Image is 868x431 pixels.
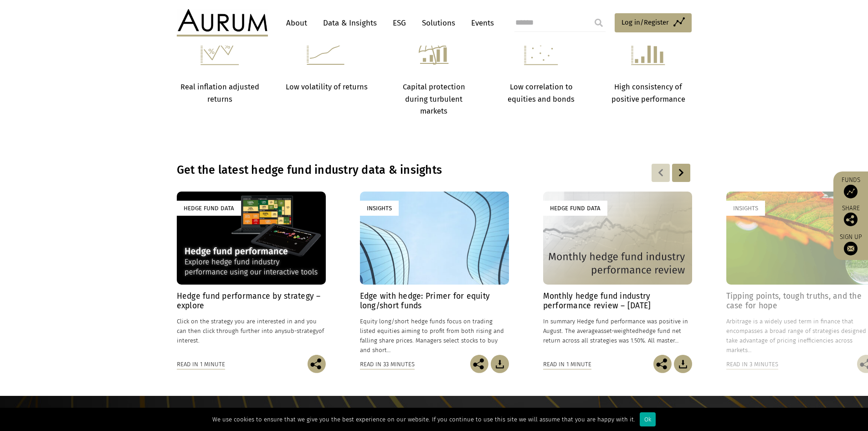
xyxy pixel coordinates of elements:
strong: High consistency of positive performance [611,83,685,103]
img: Download Article [674,355,692,373]
img: Access Funds [844,185,858,198]
strong: Low volatility of returns [286,83,368,91]
div: Insights [726,201,765,216]
img: Sign up to our newsletter [844,242,858,255]
img: Download Article [491,355,509,373]
h3: Get the latest hedge fund industry data & insights [177,163,574,177]
img: Share this post [844,213,858,226]
strong: Capital protection during turbulent markets [403,83,465,115]
div: Read in 1 minute [177,359,225,369]
a: Insights Edge with hedge: Primer for equity long/short funds Equity long/short hedge funds focus ... [360,192,509,355]
img: Aurum [177,9,268,36]
a: Solutions [417,15,460,31]
a: Hedge Fund Data Monthly hedge fund industry performance review – [DATE] In summary Hedge fund per... [543,192,692,355]
a: Events [467,15,494,31]
p: Click on the strategy you are interested in and you can then click through further into any of in... [177,317,326,345]
p: In summary Hedge fund performance was positive in August. The average hedge fund net return acros... [543,317,692,345]
a: Sign up [838,233,863,255]
a: Funds [838,176,863,198]
h4: Monthly hedge fund industry performance review – [DATE] [543,291,692,311]
div: Share [838,205,863,226]
a: Hedge Fund Data Hedge fund performance by strategy – explore Click on the strategy you are intere... [177,192,326,355]
img: Share this post [653,355,672,373]
a: Data & Insights [318,15,381,31]
a: Log in/Register [615,13,692,32]
input: Submit [590,14,608,32]
span: asset-weighted [598,327,639,334]
strong: Real inflation adjusted returns [180,83,259,103]
h4: Hedge fund performance by strategy – explore [177,291,326,311]
a: About [282,15,312,31]
img: Share this post [470,355,488,373]
div: Ok [640,412,656,426]
div: Read in 33 minutes [360,359,415,369]
p: Equity long/short hedge funds focus on trading listed equities aiming to profit from both rising ... [360,317,509,355]
span: sub-strategy [284,327,318,334]
div: Hedge Fund Data [543,201,607,216]
div: Read in 3 minutes [726,359,778,369]
div: Hedge Fund Data [177,201,241,216]
img: Share this post [308,355,326,373]
strong: Low correlation to equities and bonds [508,83,575,103]
div: Read in 1 minute [543,359,591,369]
div: Insights [360,201,399,216]
h4: Edge with hedge: Primer for equity long/short funds [360,291,509,311]
span: Log in/Register [621,17,669,28]
a: ESG [388,15,411,31]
